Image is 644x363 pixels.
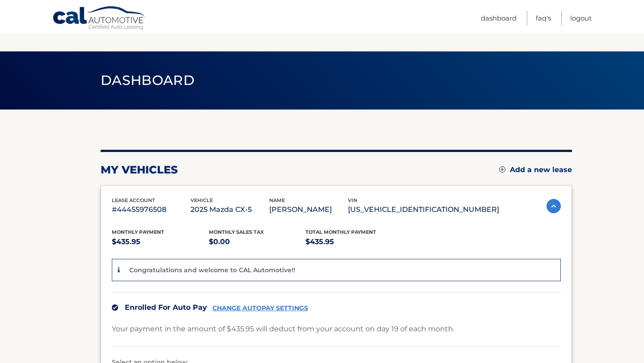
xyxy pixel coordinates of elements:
[129,266,295,274] p: Congratulations and welcome to CAL Automotive!!
[112,203,191,216] p: #44455976508
[125,303,207,312] span: Enrolled For Auto Pay
[52,6,146,32] a: Cal Automotive
[305,236,402,248] p: $435.95
[348,197,357,203] span: vin
[209,229,264,235] span: Monthly sales Tax
[191,203,269,216] p: 2025 Mazda CX-5
[112,197,155,203] span: lease account
[209,236,306,248] p: $0.00
[212,304,308,312] a: CHANGE AUTOPAY SETTINGS
[112,304,118,311] img: check.svg
[481,11,517,25] a: Dashboard
[570,11,592,25] a: Logout
[112,323,454,335] p: Your payment in the amount of $435.95 will deduct from your account on day 19 of each month.
[101,72,195,89] span: Dashboard
[499,166,505,173] img: add.svg
[101,163,178,177] h2: my vehicles
[269,197,285,203] span: name
[112,229,164,235] span: Monthly Payment
[499,165,572,174] a: Add a new lease
[305,229,376,235] span: Total Monthly Payment
[547,199,561,213] img: accordion-active.svg
[348,203,499,216] p: [US_VEHICLE_IDENTIFICATION_NUMBER]
[536,11,551,25] a: FAQ's
[269,203,348,216] p: [PERSON_NAME]
[191,197,213,203] span: vehicle
[112,236,209,248] p: $435.95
